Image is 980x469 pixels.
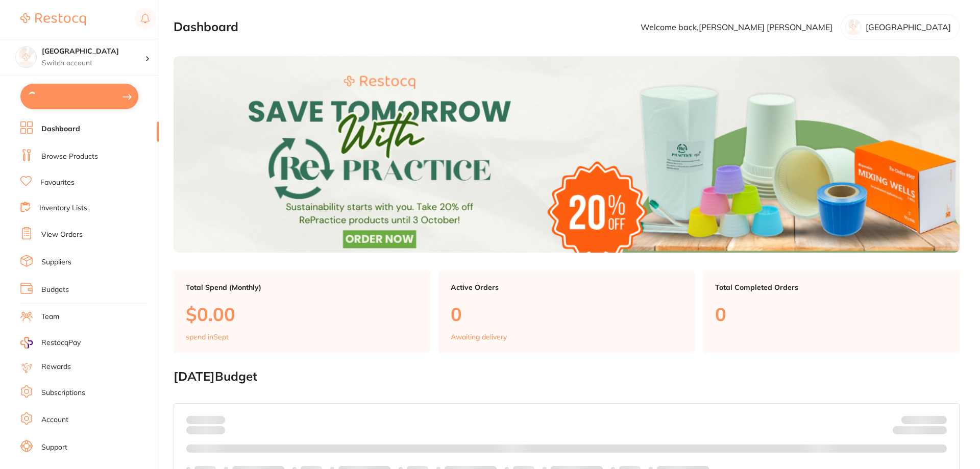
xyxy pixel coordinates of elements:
[451,304,683,325] p: 0
[41,415,68,425] a: Account
[715,283,947,291] p: Total Completed Orders
[40,178,75,188] a: Favourites
[703,271,960,354] a: Total Completed Orders0
[41,338,81,348] span: RestocqPay
[901,416,947,424] p: Budget:
[41,312,59,322] a: Team
[41,230,83,240] a: View Orders
[174,56,960,253] img: Dashboard
[186,304,418,325] p: $0.00
[42,58,145,68] p: Switch account
[715,304,947,325] p: 0
[866,22,951,32] p: [GEOGRAPHIC_DATA]
[186,416,225,424] p: Spent:
[20,337,81,349] a: RestocqPay
[42,46,145,57] h4: Katoomba Dental Centre
[893,424,947,436] p: Remaining:
[641,22,832,32] p: Welcome back, [PERSON_NAME] [PERSON_NAME]
[174,20,238,34] h2: Dashboard
[41,124,80,134] a: Dashboard
[186,333,229,341] p: spend in Sept
[20,13,86,26] img: Restocq Logo
[186,283,418,291] p: Total Spend (Monthly)
[41,285,69,295] a: Budgets
[16,47,36,67] img: Katoomba Dental Centre
[174,271,430,354] a: Total Spend (Monthly)$0.00spend inSept
[174,369,960,384] h2: [DATE] Budget
[41,442,67,453] a: Support
[39,203,87,213] a: Inventory Lists
[41,388,85,398] a: Subscriptions
[41,152,98,162] a: Browse Products
[186,424,225,436] p: month
[451,333,507,341] p: Awaiting delivery
[207,415,225,425] strong: $0.00
[41,257,71,267] a: Suppliers
[929,428,947,437] strong: $0.00
[20,8,86,31] a: Restocq Logo
[20,337,33,349] img: RestocqPay
[438,271,695,354] a: Active Orders0Awaiting delivery
[927,415,947,425] strong: $NaN
[451,283,683,291] p: Active Orders
[41,362,71,372] a: Rewards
